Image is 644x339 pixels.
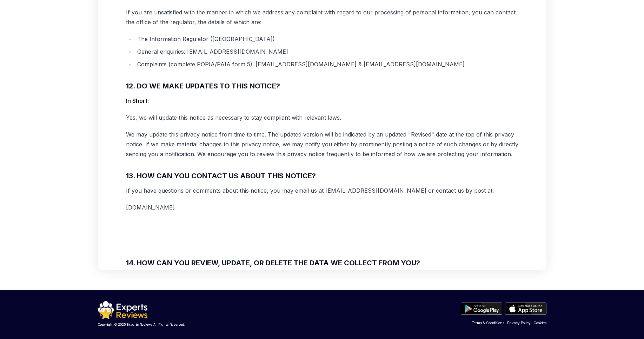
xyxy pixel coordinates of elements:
[98,322,185,327] p: Copyright © 2025 Experts Reviews All Rights Reserved.
[135,34,518,44] li: The Information Regulator ([GEOGRAPHIC_DATA])
[126,113,518,122] p: Yes, we will update this notice as necessary to stay compliant with relevant laws.
[135,47,518,56] li: General enquiries: [EMAIL_ADDRESS][DOMAIN_NAME]
[126,97,149,104] strong: In Short:
[126,202,518,212] p: [DOMAIN_NAME]
[507,320,531,326] a: Privacy Policy
[126,186,518,195] p: If you have questions or comments about this notice, you may email us at [EMAIL_ADDRESS][DOMAIN_N...
[126,172,316,180] strong: 13. HOW CAN YOU CONTACT US ABOUT THIS NOTICE?
[126,7,518,27] p: If you are unsatisfied with the manner in which we address any complaint with regard to our proce...
[126,259,420,267] strong: 14. HOW CAN YOU REVIEW, UPDATE, OR DELETE THE DATA WE COLLECT FROM YOU?
[126,82,280,90] strong: 12. DO WE MAKE UPDATES TO THIS NOTICE?
[461,303,502,315] img: play store btn
[533,320,546,326] a: Cookies
[98,301,147,319] img: logo
[505,303,546,315] img: apple store btn
[126,129,518,159] p: We may update this privacy notice from time to time. The updated version will be indicated by an ...
[135,59,518,69] li: Complaints (complete POPIA/PAIA form 5): [EMAIL_ADDRESS][DOMAIN_NAME] & [EMAIL_ADDRESS][DOMAIN_NAME]
[472,320,504,326] a: Terms & Conditions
